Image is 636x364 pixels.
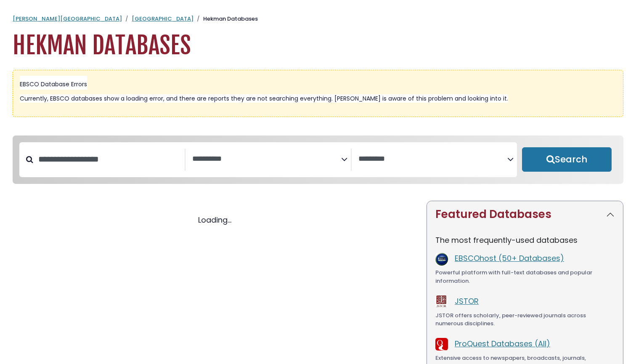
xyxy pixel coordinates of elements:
[13,15,122,23] a: [PERSON_NAME][GEOGRAPHIC_DATA]
[435,311,615,328] div: JSTOR offers scholarly, peer-reviewed journals across numerous disciplines.
[427,201,623,228] button: Featured Databases
[455,338,550,349] a: ProQuest Databases (All)
[13,136,623,184] nav: Search filters
[358,155,507,164] textarea: Search
[20,80,87,88] span: EBSCO Database Errors
[435,234,615,246] p: The most frequently-used databases
[522,147,612,172] button: Submit for Search Results
[13,15,623,23] nav: breadcrumb
[132,15,193,23] a: [GEOGRAPHIC_DATA]
[435,268,615,285] div: Powerful platform with full-text databases and popular information.
[13,214,416,226] div: Loading...
[13,32,623,60] h1: Hekman Databases
[193,15,258,23] li: Hekman Databases
[455,296,479,306] a: JSTOR
[192,155,341,164] textarea: Search
[20,94,508,103] span: Currently, EBSCO databases show a loading error, and there are reports they are not searching eve...
[455,253,564,263] a: EBSCOhost (50+ Databases)
[33,152,185,166] input: Search database by title or keyword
